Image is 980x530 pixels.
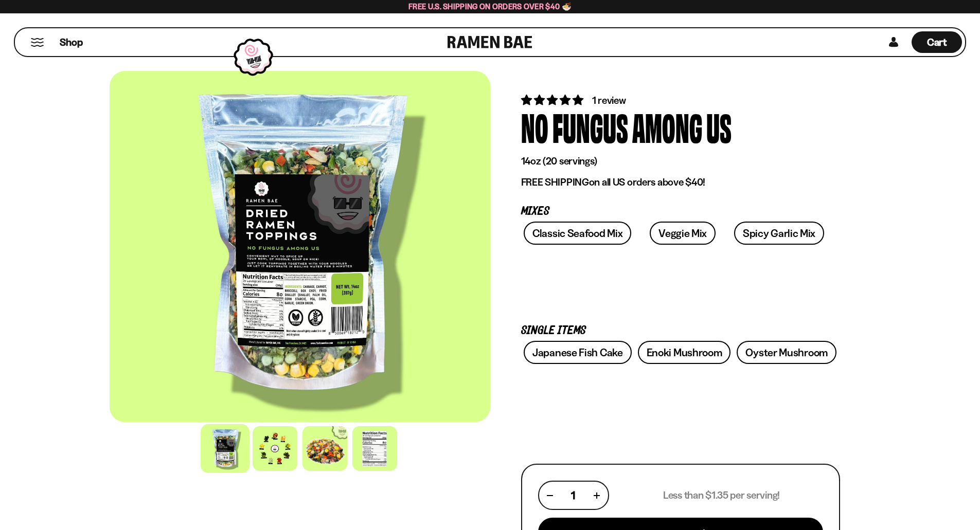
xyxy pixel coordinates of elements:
span: 1 review [592,94,626,106]
strong: FREE SHIPPING [521,176,589,188]
a: Veggie Mix [650,222,716,245]
a: Shop [60,31,83,53]
p: 14oz (20 servings) [521,155,840,168]
span: Free U.S. Shipping on Orders over $40 🍜 [408,2,572,11]
p: Single Items [521,326,840,336]
a: Classic Seafood Mix [524,222,631,245]
a: Spicy Garlic Mix [734,222,824,245]
div: Fungus [553,107,628,146]
span: Cart [927,36,947,48]
div: Among [632,107,702,146]
a: Enoki Mushroom [638,341,731,364]
span: 1 [571,489,575,502]
span: 5.00 stars [521,94,585,106]
p: on all US orders above $40! [521,176,840,189]
p: Mixes [521,207,840,216]
button: Mobile Menu Trigger [30,38,44,47]
a: Japanese Fish Cake [524,341,632,364]
p: Less than $1.35 per serving! [663,489,780,502]
a: Cart [912,28,962,56]
span: Shop [60,35,83,49]
div: Us [706,107,732,146]
a: Oyster Mushroom [737,341,836,364]
div: No [521,107,548,146]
